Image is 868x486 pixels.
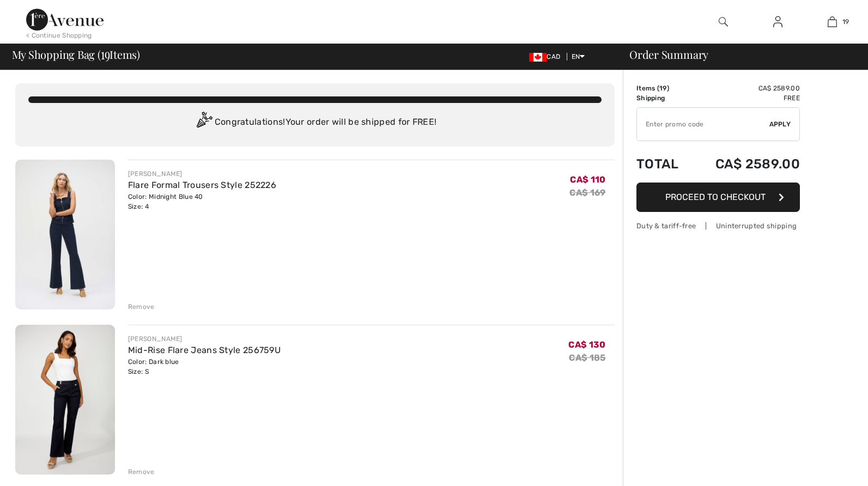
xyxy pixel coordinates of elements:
img: 1ère Avenue [26,9,104,31]
s: CA$ 185 [569,353,605,363]
a: 19 [805,15,859,28]
img: Mid-Rise Flare Jeans Style 256759U [15,325,115,475]
img: Congratulation2.svg [193,112,215,133]
div: [PERSON_NAME] [128,334,281,344]
td: CA$ 2589.00 [691,145,800,183]
span: Apply [769,119,791,129]
input: Promo code [637,108,769,141]
td: Total [636,145,691,183]
div: < Continue Shopping [26,31,92,40]
div: [PERSON_NAME] [128,169,276,179]
a: Mid-Rise Flare Jeans Style 256759U [128,345,281,355]
div: Color: Midnight Blue 40 Size: 4 [128,192,276,211]
div: Order Summary [616,49,861,60]
img: search the website [719,15,728,28]
span: EN [572,53,585,60]
img: Flare Formal Trousers Style 252226 [15,160,115,309]
img: My Info [773,15,782,28]
s: CA$ 169 [569,187,605,198]
td: Free [691,93,800,103]
span: 19 [842,17,849,27]
a: Flare Formal Trousers Style 252226 [128,180,276,190]
div: Remove [128,302,155,312]
td: CA$ 2589.00 [691,83,800,93]
div: Congratulations! Your order will be shipped for FREE! [28,112,602,133]
a: Sign In [764,15,791,29]
div: Remove [128,467,155,477]
button: Proceed to Checkout [636,183,800,212]
div: Color: Dark blue Size: S [128,357,281,376]
span: CAD [529,53,564,60]
div: Duty & tariff-free | Uninterrupted shipping [636,221,800,231]
span: Proceed to Checkout [665,192,766,202]
img: My Bag [828,15,837,28]
span: My Shopping Bag ( Items) [12,49,141,60]
span: 19 [101,46,110,60]
span: 19 [659,84,667,92]
span: CA$ 110 [570,174,605,185]
td: Items ( ) [636,83,691,93]
img: Canadian Dollar [529,53,547,62]
td: Shipping [636,93,691,103]
span: CA$ 130 [568,339,605,350]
